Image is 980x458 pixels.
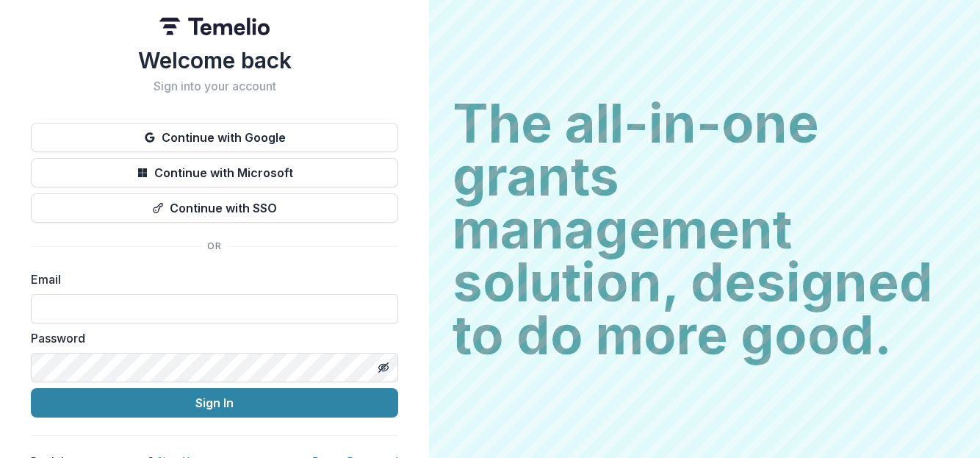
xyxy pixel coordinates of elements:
label: Email [31,271,389,288]
h1: Welcome back [31,47,398,74]
button: Continue with Google [31,123,398,152]
button: Toggle password visibility [372,356,395,379]
button: Sign In [31,388,398,418]
label: Password [31,329,389,347]
button: Continue with Microsoft [31,158,398,187]
h2: Sign into your account [31,79,398,93]
button: Continue with SSO [31,193,398,223]
img: Temelio [159,18,270,35]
